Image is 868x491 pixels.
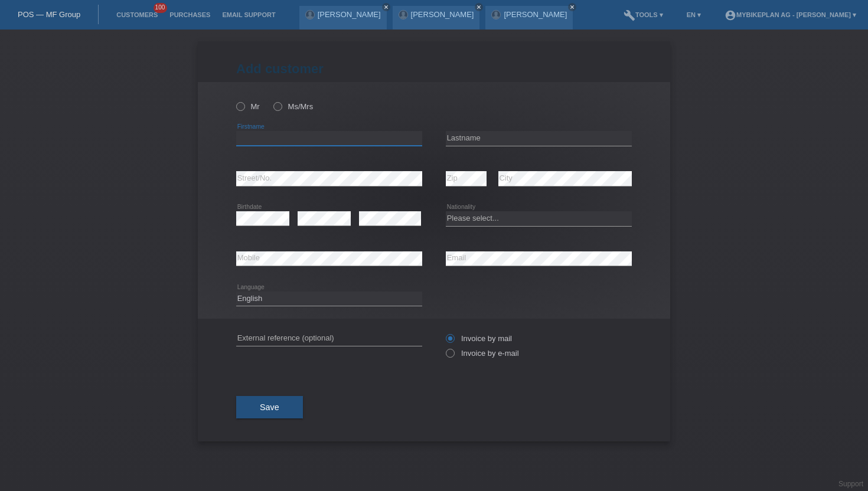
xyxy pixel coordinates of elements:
[446,334,512,343] label: Invoice by mail
[446,349,519,358] label: Invoice by e-mail
[236,102,244,110] input: Mr
[446,349,453,364] input: Invoice by e-mail
[273,102,313,111] label: Ms/Mrs
[318,10,381,19] a: [PERSON_NAME]
[154,3,168,13] span: 100
[382,3,390,11] a: close
[475,3,483,11] a: close
[568,3,576,11] a: close
[260,402,279,412] span: Save
[504,10,567,19] a: [PERSON_NAME]
[624,9,635,21] i: build
[446,334,453,349] input: Invoice by mail
[618,11,669,18] a: buildTools ▾
[236,61,632,76] h1: Add customer
[569,4,575,10] i: close
[476,4,482,10] i: close
[110,11,164,18] a: Customers
[216,11,281,18] a: Email Support
[383,4,389,10] i: close
[273,102,281,110] input: Ms/Mrs
[236,396,303,418] button: Save
[236,102,260,111] label: Mr
[18,10,80,19] a: POS — MF Group
[719,11,862,18] a: account_circleMybikeplan AG - [PERSON_NAME] ▾
[725,9,736,21] i: account_circle
[164,11,216,18] a: Purchases
[838,480,863,488] a: Support
[411,10,474,19] a: [PERSON_NAME]
[681,11,707,18] a: EN ▾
